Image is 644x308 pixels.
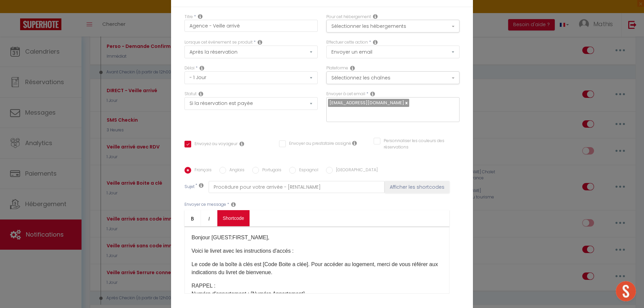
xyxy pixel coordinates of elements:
i: Title [198,14,203,19]
button: Sélectionnez les chaînes [326,71,460,84]
i: This Rental [373,14,378,19]
i: Envoyer au voyageur [239,141,244,146]
button: Afficher les shortcodes [385,181,449,193]
p: Bonjour [GUEST:FIRST_NAME], [192,234,442,242]
label: Effectuer cette action [326,39,368,46]
p: RAPPEL : Numéro d'appartement : [Numéro Appartement]​ Code Boite a clés : [Code Boite a clée]​​ [192,282,442,306]
button: Sélectionner les hébergements [326,20,460,33]
label: Lorsque cet événement se produit [184,39,253,46]
label: Envoyer ce message [184,201,226,208]
i: Envoyer au prestataire si il est assigné [352,140,357,146]
label: Français [191,167,212,174]
label: Pour cet hébergement [326,14,371,20]
p: Le code de la boîte à clés est [Code Boite a clée]​. Pour accéder au logement, merci de vous réfé... [192,260,442,276]
label: Statut [184,91,197,97]
i: Event Occur [258,40,262,45]
label: [GEOGRAPHIC_DATA] [333,167,378,174]
i: Recipient [370,91,375,97]
a: Bold [184,210,201,226]
i: Action Type [373,40,378,45]
i: Subject [199,183,204,188]
i: Booking status [199,91,203,97]
a: Italic [201,210,217,226]
span: [EMAIL_ADDRESS][DOMAIN_NAME] [329,100,404,106]
i: Action Time [200,65,204,71]
label: Délai [184,65,195,71]
i: Action Channel [350,65,355,71]
a: Shortcode [217,210,250,226]
label: Sujet [184,184,195,191]
p: Voici le livret avec les instructions d'accés : [192,247,442,255]
label: Portugais [259,167,281,174]
label: Plateforme [326,65,348,71]
label: Titre [184,14,193,20]
label: Espagnol [296,167,318,174]
label: Envoyer à cet email [326,91,365,97]
div: Ouvrir le chat [616,281,636,301]
label: Anglais [226,167,245,174]
i: Message [231,202,236,207]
